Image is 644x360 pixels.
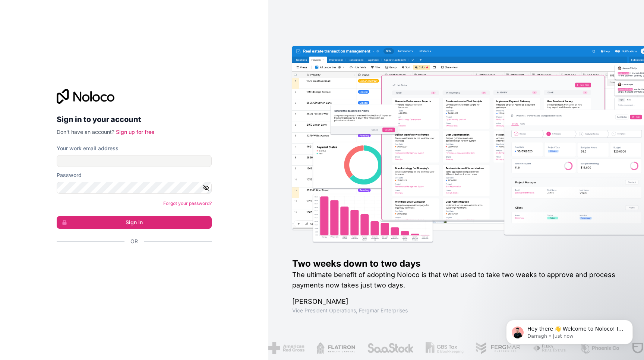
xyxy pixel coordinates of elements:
[426,342,464,354] img: /assets/gbstax-C-GtDUiK.png
[57,216,212,229] button: Sign in
[476,342,521,354] img: /assets/fergmar-CudnrXN5.png
[53,253,209,270] iframe: Sign in with Google Button
[268,342,304,354] img: /assets/american-red-cross-BAupjrZR.png
[292,307,620,314] h1: Vice President Operations , Fergmar Enterprises
[292,296,620,307] h1: [PERSON_NAME]
[130,238,138,245] span: Or
[292,270,620,290] h2: The ultimate benefit of adopting Noloco is that what used to take two weeks to approve and proces...
[57,155,212,167] input: Email address
[57,113,212,126] h2: Sign in to your account
[495,304,644,356] iframe: Intercom notifications message
[116,129,154,135] a: Sign up for free
[57,129,114,135] span: Don't have an account?
[57,145,119,152] label: Your work email address
[57,182,212,194] input: Password
[292,258,620,270] h1: Two weeks down to two days
[57,171,82,179] label: Password
[316,342,355,354] img: /assets/flatiron-C8eUkumj.png
[367,342,414,354] img: /assets/saastock-C6Zbiodz.png
[163,200,212,206] a: Forgot your password?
